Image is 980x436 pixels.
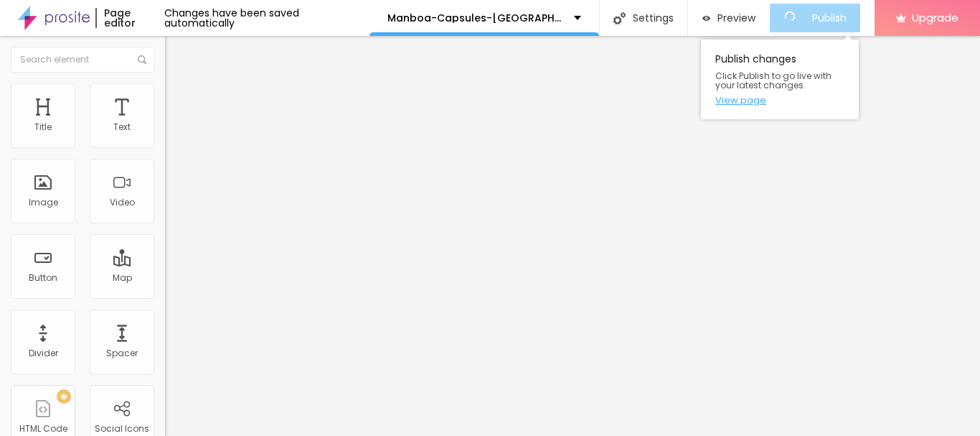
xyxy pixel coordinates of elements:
[688,4,770,32] button: Preview
[165,36,980,436] iframe: Editor
[29,198,58,208] div: Image
[106,348,138,358] div: Spacer
[717,12,755,24] span: Preview
[138,55,146,64] img: Icone
[95,8,164,28] div: Page editor
[715,71,844,90] span: Click Publish to go live with your latest changes.
[164,8,369,28] div: Changes have been saved automatically
[613,12,626,24] img: Icone
[29,348,58,358] div: Divider
[11,47,154,73] input: Search element
[812,12,847,24] span: Publish
[113,273,132,283] div: Map
[702,12,710,24] img: view-1.svg
[387,13,563,23] p: Manboa-Capsules-[GEOGRAPHIC_DATA]
[701,40,859,119] div: Publish changes
[29,273,57,283] div: Button
[912,11,958,24] span: Upgrade
[19,424,67,434] div: HTML Code
[113,122,131,132] div: Text
[770,4,860,32] button: Publish
[34,122,52,132] div: Title
[95,424,149,434] div: Social Icons
[715,96,844,105] a: View page
[110,198,135,208] div: Video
